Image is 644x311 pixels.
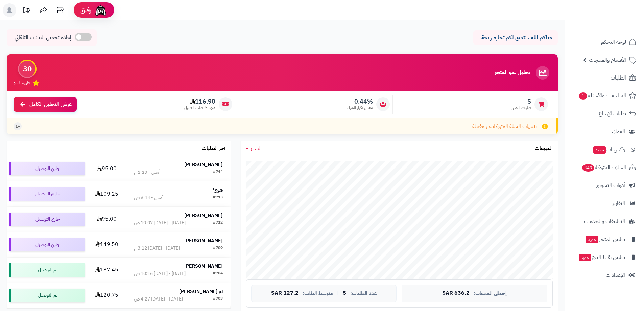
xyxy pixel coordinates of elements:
[593,146,606,154] span: جديد
[88,181,126,206] td: 109.25
[606,270,625,280] span: الإعدادات
[612,199,625,208] span: التقارير
[593,145,625,154] span: وآتس آب
[601,37,626,47] span: لوحة التحكم
[88,156,126,181] td: 95.00
[569,177,640,194] a: أدوات التسويق
[569,70,640,86] a: الطلبات
[251,144,262,152] span: الشهر
[350,291,377,296] span: عدد الطلبات:
[569,106,640,122] a: طلبات الإرجاع
[589,55,626,65] span: الأقسام والمنتجات
[88,207,126,232] td: 95.00
[15,124,20,129] span: +1
[14,80,30,86] span: تقييم النمو
[184,263,223,270] strong: [PERSON_NAME]
[579,254,591,261] span: جديد
[94,3,108,17] img: ai-face.png
[184,98,215,105] span: 116.90
[343,290,346,296] span: 5
[581,163,626,172] span: السلات المتروكة
[569,124,640,140] a: العملاء
[9,187,85,201] div: جاري التوصيل
[213,186,223,194] strong: هوى ً
[213,245,223,252] div: #709
[511,105,531,111] span: طلبات الشهر
[472,123,537,130] span: تنبيهات السلة المتروكة غير مفعلة
[9,162,85,175] div: جاري التوصيل
[179,288,223,295] strong: ام [PERSON_NAME]
[88,258,126,283] td: 187.45
[202,146,225,152] h3: آخر الطلبات
[213,296,223,303] div: #703
[569,195,640,212] a: التقارير
[511,98,531,105] span: 5
[9,289,85,302] div: تم التوصيل
[347,98,373,105] span: 0.44%
[213,220,223,226] div: #712
[569,159,640,176] a: السلات المتروكة349
[134,220,186,226] div: [DATE] - [DATE] 10:07 ص
[579,92,587,100] span: 1
[582,164,594,172] span: 349
[134,194,163,201] div: أمس - 6:14 ص
[303,291,333,296] span: متوسط الطلب:
[184,105,215,111] span: متوسط طلب العميل
[599,109,626,118] span: طلبات الإرجاع
[88,283,126,308] td: 120.75
[88,232,126,257] td: 149.50
[184,212,223,219] strong: [PERSON_NAME]
[9,213,85,226] div: جاري التوصيل
[246,145,262,152] a: الشهر
[586,236,598,243] span: جديد
[14,97,77,112] a: عرض التحليل الكامل
[134,169,160,176] div: أمس - 1:23 م
[584,217,625,226] span: التطبيقات والخدمات
[213,169,223,176] div: #714
[535,146,553,152] h3: المبيعات
[612,127,625,136] span: العملاء
[213,194,223,201] div: #713
[585,235,625,244] span: تطبيق المتجر
[134,296,183,303] div: [DATE] - [DATE] 4:27 ص
[569,249,640,265] a: تطبيق نقاط البيعجديد
[9,238,85,251] div: جاري التوصيل
[337,291,339,296] span: |
[474,291,507,296] span: إجمالي المبيعات:
[578,91,626,101] span: المراجعات والأسئلة
[9,263,85,277] div: تم التوصيل
[271,290,299,296] span: 127.2 SAR
[347,105,373,111] span: معدل تكرار الشراء
[29,101,72,108] span: عرض التحليل الكامل
[478,34,553,42] p: حياكم الله ، نتمنى لكم تجارة رابحة
[134,270,186,277] div: [DATE] - [DATE] 10:16 ص
[18,3,35,19] a: تحديثات المنصة
[184,161,223,168] strong: [PERSON_NAME]
[134,245,180,252] div: [DATE] - [DATE] 3:12 م
[213,270,223,277] div: #704
[569,231,640,247] a: تطبيق المتجرجديد
[15,34,71,42] span: إعادة تحميل البيانات التلقائي
[495,70,530,76] h3: تحليل نمو المتجر
[569,88,640,104] a: المراجعات والأسئلة1
[596,181,625,190] span: أدوات التسويق
[80,6,91,14] span: رفيق
[569,34,640,50] a: لوحة التحكم
[578,252,625,262] span: تطبيق نقاط البيع
[569,267,640,283] a: الإعدادات
[569,141,640,158] a: وآتس آبجديد
[442,290,470,296] span: 636.2 SAR
[611,73,626,83] span: الطلبات
[184,237,223,244] strong: [PERSON_NAME]
[569,213,640,229] a: التطبيقات والخدمات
